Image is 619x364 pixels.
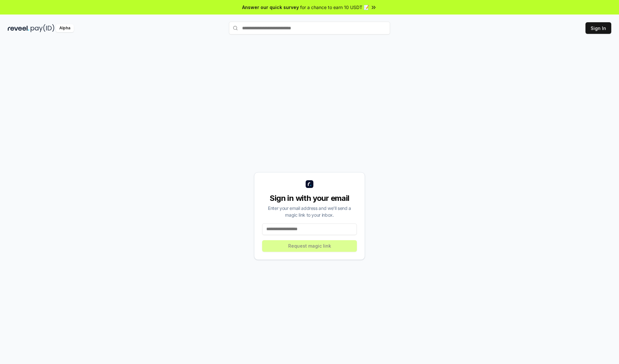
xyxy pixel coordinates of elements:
span: Answer our quick survey [242,4,299,11]
div: Alpha [56,24,74,32]
img: reveel_dark [8,24,29,32]
span: for a chance to earn 10 USDT 📝 [300,4,369,11]
div: Sign in with your email [262,193,357,203]
div: Enter your email address and we’ll send a magic link to your inbox. [262,205,357,218]
img: logo_small [306,180,313,188]
img: pay_id [31,24,54,32]
button: Sign In [585,22,611,34]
